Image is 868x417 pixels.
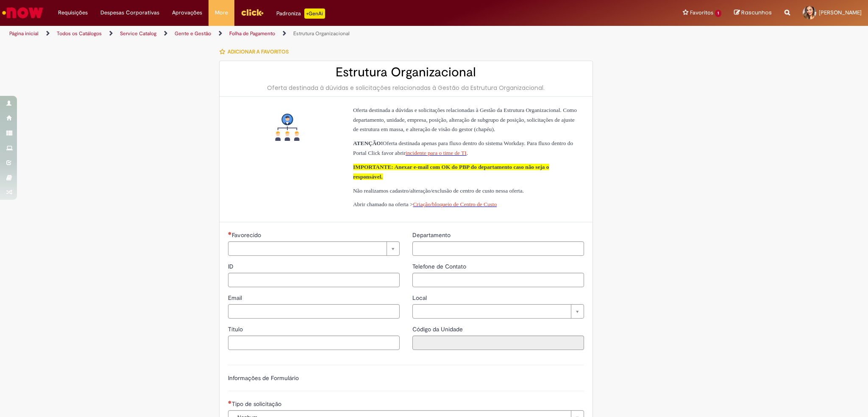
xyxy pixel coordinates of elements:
[241,6,264,19] img: click_logo_yellow_360x200.png
[412,231,452,239] span: Departamento
[467,150,468,156] span: .
[228,400,232,404] span: Necessários
[412,273,584,287] input: Telefone de Contato
[229,30,275,37] a: Folha de Pagamento
[274,114,301,141] img: Estrutura Organizacional
[412,325,465,333] label: Somente leitura - Código da Unidade
[228,336,400,350] input: Título
[228,294,244,302] span: Email
[293,30,350,37] a: Estrutura Organizacional
[406,150,467,156] a: incidente para o time de TI
[232,400,283,408] span: Tipo de solicitação
[819,9,862,16] span: [PERSON_NAME]
[353,188,524,194] span: Não realizamos cadastro/alteração/exclusão de centro de custo nessa oferta.
[741,8,772,17] span: Rascunhos
[228,325,245,333] span: Título
[58,8,88,17] span: Requisições
[353,201,413,207] span: Abrir chamado na oferta >
[175,30,211,37] a: Gente e Gestão
[413,201,497,207] a: Criação/bloqueio de Centro de Custo
[1,4,45,21] img: ServiceNow
[412,304,584,319] a: Limpar campo Local
[57,30,102,37] a: Todos os Catálogos
[228,304,400,319] input: Email
[276,8,325,19] div: Padroniza
[6,26,572,42] ul: Trilhas de página
[215,8,228,17] span: More
[232,231,263,239] span: Necessários - Favorecido
[228,84,584,92] div: Oferta destinada à dúvidas e solicitações relacionadas à Gestão da Estrutura Organizacional.
[219,43,293,61] button: Adicionar a Favoritos
[172,8,202,17] span: Aprovações
[412,263,468,270] span: Telefone de Contato
[228,263,235,270] span: ID
[353,164,549,180] span: IMPORTANTE: Anexar e-mail com OK do PBP do departamento caso não seja o responsável.
[228,374,299,382] label: Informações de Formulário
[304,8,325,19] p: +GenAi
[228,65,584,79] h2: Estrutura Organizacional
[100,8,159,17] span: Despesas Corporativas
[228,241,400,256] a: Limpar campo Favorecido
[228,273,400,287] input: ID
[353,140,573,156] span: Oferta destinada apenas para fluxo dentro do sistema Workday. Para fluxo dentro do Portal Click f...
[690,8,713,17] span: Favoritos
[412,294,428,302] span: Local
[353,107,577,133] span: Oferta destinada a dúvidas e solicitações relacionadas à Gestão da Estrutura Organizacional. Como...
[9,30,39,37] a: Página inicial
[734,9,772,17] a: Rascunhos
[412,336,584,350] input: Código da Unidade
[412,241,584,256] input: Departamento
[715,10,721,17] span: 1
[228,232,232,235] span: Necessários
[120,30,156,37] a: Service Catalog
[353,140,383,146] span: ATENÇÃO!
[228,48,289,55] span: Adicionar a Favoritos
